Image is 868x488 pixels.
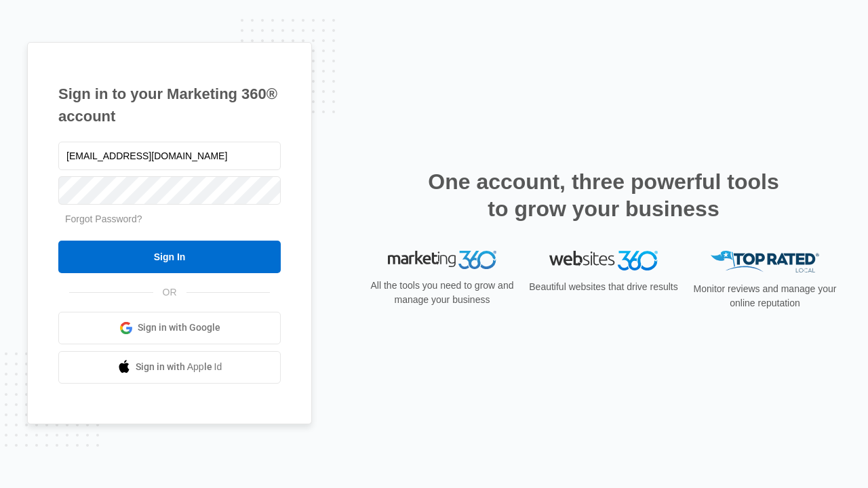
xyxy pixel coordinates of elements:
[65,213,142,224] a: Forgot Password?
[58,241,281,273] input: Sign In
[58,312,281,344] a: Sign in with Google
[549,251,658,270] img: Websites 360
[388,251,496,270] img: Marketing 360
[58,83,281,127] h1: Sign in to your Marketing 360® account
[366,279,518,307] p: All the tools you need to grow and manage your business
[58,142,281,170] input: Email
[58,351,281,384] a: Sign in with Apple Id
[689,282,841,310] p: Monitor reviews and manage your online reputation
[153,285,186,300] span: OR
[138,321,220,335] span: Sign in with Google
[424,168,783,222] h2: One account, three powerful tools to grow your business
[136,360,222,374] span: Sign in with Apple Id
[711,251,819,273] img: Top Rated Local
[528,280,679,294] p: Beautiful websites that drive results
